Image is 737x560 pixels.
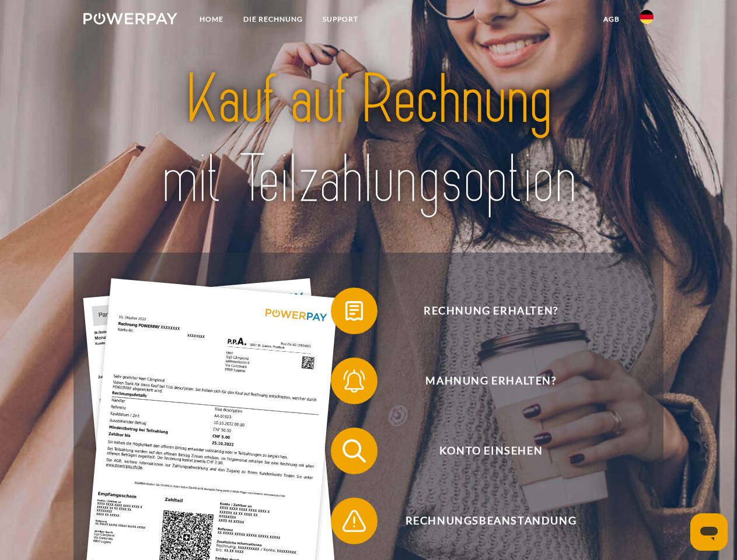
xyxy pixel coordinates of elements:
a: Home [190,9,233,30]
img: qb_bill.svg [340,296,369,325]
img: de [640,10,654,24]
img: qb_bell.svg [340,366,369,395]
img: qb_search.svg [340,436,369,466]
button: Konto einsehen [331,428,634,474]
a: SUPPORT [313,9,368,30]
button: Rechnung erhalten? [331,288,634,334]
button: Rechnungsbeanstandung [331,498,634,544]
img: title-powerpay_de.svg [111,56,626,223]
span: Rechnung erhalten? [348,288,634,334]
iframe: Schaltfläche zum Öffnen des Messaging-Fensters [690,513,728,551]
span: Rechnungsbeanstandung [348,498,634,544]
button: Mahnung erhalten? [331,358,634,404]
img: logo-powerpay-white.svg [83,13,177,24]
img: qb_warning.svg [340,506,369,535]
a: agb [593,9,630,30]
span: Mahnung erhalten? [348,358,634,404]
a: DIE RECHNUNG [233,9,313,30]
span: Konto einsehen [348,428,634,474]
